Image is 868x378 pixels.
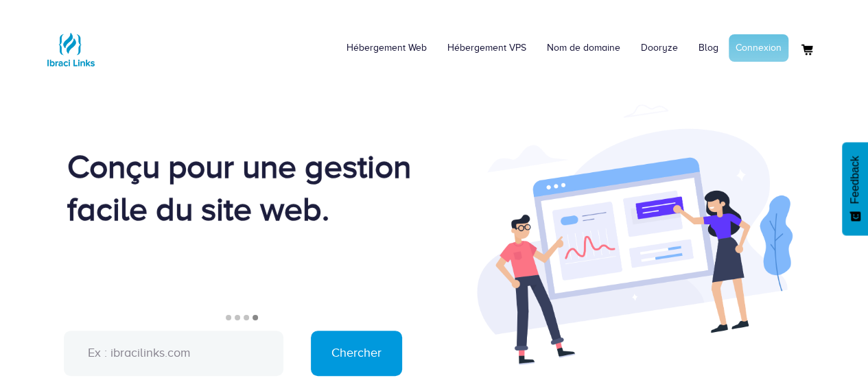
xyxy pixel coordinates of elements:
a: Hébergement Web [336,27,437,69]
span: Feedback [849,156,861,204]
button: Feedback - Afficher l’enquête [842,142,868,235]
div: Conçu pour une gestion facile du site web. [67,145,414,231]
a: Nom de domaine [537,27,631,69]
a: Connexion [729,34,788,62]
a: Hébergement VPS [437,27,537,69]
input: Chercher [311,331,402,376]
a: Logo Ibraci Links [43,10,98,77]
input: Ex : ibracilinks.com [64,331,283,376]
a: Blog [688,27,729,69]
a: Dooryze [631,27,688,69]
img: Logo Ibraci Links [43,22,98,77]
